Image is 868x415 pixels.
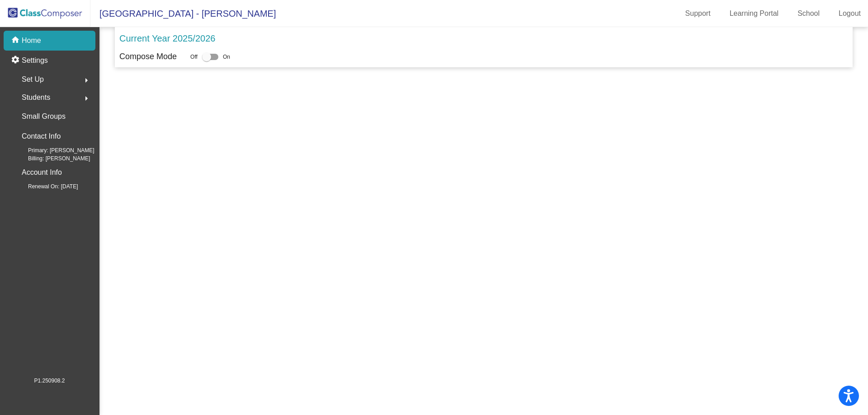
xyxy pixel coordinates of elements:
a: Support [678,6,718,21]
mat-icon: arrow_right [81,75,92,86]
span: [GEOGRAPHIC_DATA] - [PERSON_NAME] [90,6,276,21]
span: Billing: [PERSON_NAME] [14,154,90,163]
mat-icon: home [11,35,22,46]
span: On [223,53,230,61]
span: Set Up [22,73,44,86]
span: Students [22,91,50,104]
span: Primary: [PERSON_NAME] [14,146,94,154]
mat-icon: arrow_right [81,93,92,104]
p: Home [22,35,41,46]
span: Off [190,53,198,61]
p: Contact Info [22,130,61,143]
p: Current Year 2025/2026 [119,32,215,45]
p: Settings [22,55,48,66]
span: Renewal On: [DATE] [14,182,78,191]
mat-icon: settings [11,55,22,66]
p: Account Info [22,166,62,179]
p: Compose Mode [119,51,177,63]
a: Logout [831,6,868,21]
p: Small Groups [22,110,66,123]
a: School [790,6,827,21]
a: Learning Portal [722,6,786,21]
